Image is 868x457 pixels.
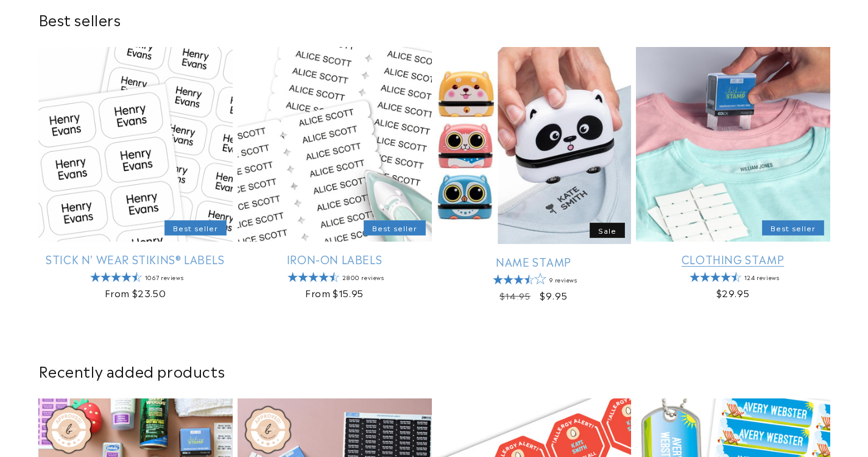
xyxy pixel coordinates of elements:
[38,361,830,380] h2: Recently added products
[238,252,432,266] a: Iron-On Labels
[38,47,830,312] ul: Slider
[437,254,631,268] a: Name Stamp
[636,252,830,266] a: Clothing Stamp
[38,252,233,266] a: Stick N' Wear Stikins® Labels
[38,10,830,29] h2: Best sellers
